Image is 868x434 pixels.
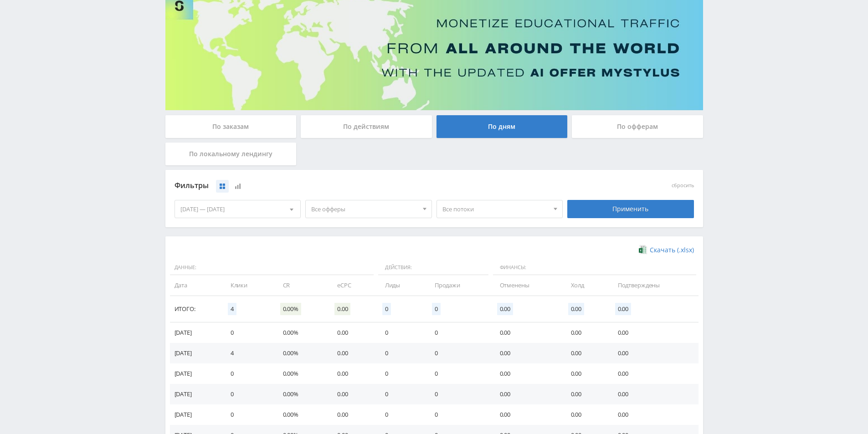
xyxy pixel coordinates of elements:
[328,322,376,343] td: 0.00
[609,404,699,425] td: 0.00
[175,179,563,193] div: Фильтры
[221,384,274,404] td: 0
[170,384,221,404] td: [DATE]
[165,143,297,165] div: По локальному лендингу
[376,322,426,343] td: 0
[432,303,441,315] span: 0
[562,384,609,404] td: 0.00
[562,404,609,425] td: 0.00
[274,322,328,343] td: 0.00%
[170,363,221,384] td: [DATE]
[568,303,584,315] span: 0.00
[376,363,426,384] td: 0
[280,303,301,315] span: 0.00%
[170,322,221,343] td: [DATE]
[165,115,297,138] div: По заказам
[376,275,426,296] td: Лиды
[609,322,699,343] td: 0.00
[328,404,376,425] td: 0.00
[328,363,376,384] td: 0.00
[567,200,694,218] div: Применить
[221,343,274,363] td: 4
[493,260,696,276] span: Финансы:
[609,384,699,404] td: 0.00
[221,404,274,425] td: 0
[301,115,432,138] div: По действиям
[609,363,699,384] td: 0.00
[175,200,301,218] div: [DATE] — [DATE]
[311,200,418,218] span: Все офферы
[615,303,631,315] span: 0.00
[221,275,274,296] td: Клики
[437,115,568,138] div: По дням
[274,343,328,363] td: 0.00%
[491,343,562,363] td: 0.00
[562,363,609,384] td: 0.00
[562,275,609,296] td: Холд
[426,384,491,404] td: 0
[609,275,699,296] td: Подтверждены
[672,183,694,189] button: сбросить
[442,200,549,218] span: Все потоки
[562,343,609,363] td: 0.00
[221,363,274,384] td: 0
[562,322,609,343] td: 0.00
[274,404,328,425] td: 0.00%
[328,384,376,404] td: 0.00
[170,343,221,363] td: [DATE]
[274,275,328,296] td: CR
[650,246,694,254] span: Скачать (.xlsx)
[426,275,491,296] td: Продажи
[376,384,426,404] td: 0
[639,245,693,255] a: Скачать (.xlsx)
[382,303,391,315] span: 0
[426,404,491,425] td: 0
[334,303,350,315] span: 0.00
[274,384,328,404] td: 0.00%
[491,363,562,384] td: 0.00
[376,343,426,363] td: 0
[491,404,562,425] td: 0.00
[426,322,491,343] td: 0
[170,404,221,425] td: [DATE]
[328,343,376,363] td: 0.00
[426,363,491,384] td: 0
[376,404,426,425] td: 0
[497,303,513,315] span: 0.00
[170,275,221,296] td: Дата
[378,260,488,276] span: Действия:
[170,260,374,276] span: Данные:
[426,343,491,363] td: 0
[274,363,328,384] td: 0.00%
[221,322,274,343] td: 0
[228,303,236,315] span: 4
[170,296,221,322] td: Итого:
[609,343,699,363] td: 0.00
[572,115,703,138] div: По офферам
[491,322,562,343] td: 0.00
[639,245,647,254] img: xlsx
[491,275,562,296] td: Отменены
[328,275,376,296] td: eCPC
[491,384,562,404] td: 0.00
